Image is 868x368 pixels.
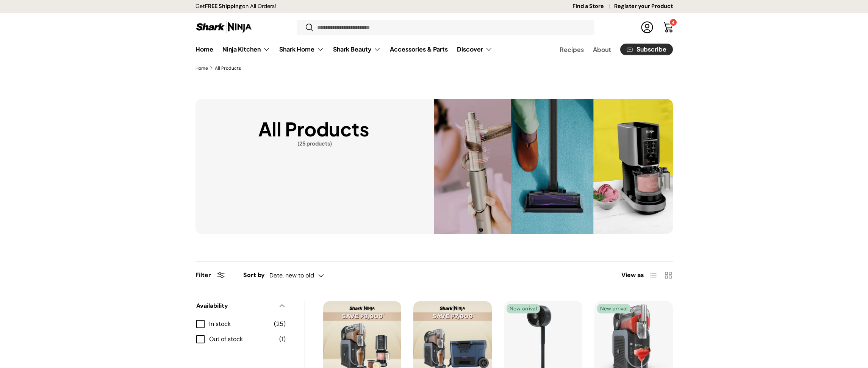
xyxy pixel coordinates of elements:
summary: Shark Home [275,42,328,57]
span: Date, new to old [269,272,314,279]
summary: Availability [196,292,286,319]
button: Filter [195,271,225,279]
label: Sort by [243,271,269,280]
a: Discover [457,42,493,57]
a: Recipes [560,42,584,57]
a: About [593,42,611,57]
a: Home [195,66,208,70]
span: 4 [672,20,674,25]
span: (25) [274,319,286,329]
span: Filter [195,271,211,279]
span: In stock [209,319,269,329]
span: Availability [196,301,274,310]
img: Shark Ninja Philippines [195,20,252,34]
summary: Ninja Kitchen [218,42,275,57]
a: Register your Product [614,2,673,11]
span: New arrival [507,304,540,313]
span: Out of stock [209,335,275,344]
a: All Products [215,66,241,70]
a: Home [195,42,213,56]
a: Subscribe [620,44,673,55]
strong: FREE Shipping [205,3,242,9]
summary: Shark Beauty [328,42,385,57]
nav: Primary [195,42,493,57]
nav: Secondary [541,42,673,57]
span: (25 products) [258,141,371,146]
a: Find a Store [572,2,614,11]
p: Get on All Orders! [195,2,276,11]
span: Subscribe [637,46,666,52]
span: New arrival [597,304,630,313]
span: View as [621,271,644,280]
summary: Discover [452,42,497,57]
h1: All Products [258,114,369,141]
button: Date, new to old [269,269,339,282]
a: Shark Beauty [333,42,381,57]
a: Ninja Kitchen [222,42,270,57]
a: Accessories & Parts [390,42,448,56]
a: Shark Home [279,42,324,57]
span: (1) [279,335,286,344]
img: All Products [434,99,673,234]
nav: Breadcrumbs [195,65,673,72]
